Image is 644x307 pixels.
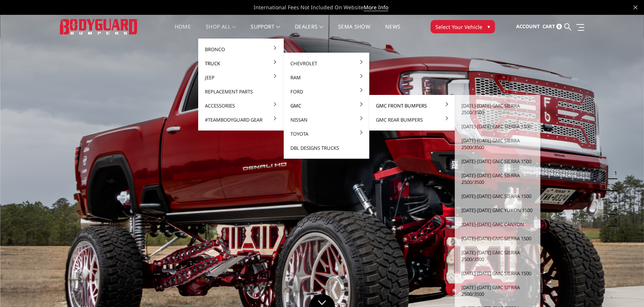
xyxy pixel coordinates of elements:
a: Truck [201,56,281,70]
a: [DATE]-[DATE] GMC Sierra 2500/3500 [458,133,537,154]
a: GMC [287,99,366,113]
a: [DATE]-[DATE] GMC Sierra 2500/3500 [458,99,537,119]
a: GMC Front Bumpers [372,99,452,113]
a: Home [175,24,191,39]
a: [DATE]-[DATE] GMC Yukon 1500 [458,203,537,217]
a: [DATE]-[DATE] GMC Sierra 2500/3500 [458,280,537,301]
button: 1 of 5 [610,167,617,179]
a: Click to Down [309,294,335,307]
button: 3 of 5 [610,191,617,203]
a: [DATE]-[DATE] GMC Sierra 1500 [458,231,537,245]
a: More Info [364,4,388,11]
span: Account [516,23,540,30]
a: SEMA Show [338,24,370,39]
button: 5 of 5 [610,215,617,227]
button: Select Your Vehicle [431,20,495,33]
a: [DATE]-[DATE] GMC Sierra 1500 [458,189,537,203]
a: #TeamBodyguard Gear [201,113,281,127]
a: [DATE]-[DATE] GMC Canyon [458,217,537,231]
a: shop all [206,24,236,39]
a: [DATE]-[DATE] GMC Sierra 1500 [458,266,537,280]
a: Bronco [201,42,281,56]
img: BODYGUARD BUMPERS [60,19,138,34]
a: Chevrolet [287,56,366,70]
a: Dealers [295,24,323,39]
span: ▾ [487,23,490,30]
a: Nissan [287,113,366,127]
a: [DATE]-[DATE] GMC Sierra 2500/3500 [458,245,537,266]
a: [DATE]-[DATE] GMC Sierra 2500/3500 [458,168,537,189]
span: Cart [542,23,555,30]
iframe: Chat Widget [607,271,644,307]
button: 2 of 5 [610,179,617,191]
a: GMC Rear Bumpers [372,113,452,127]
a: [DATE]-[DATE] GMC Sierra 1500 [458,119,537,133]
a: Cart 0 [542,17,562,37]
a: Support [251,24,280,39]
a: Ram [287,70,366,85]
a: DBL Designs Trucks [287,141,366,155]
span: Select Your Vehicle [435,23,482,31]
a: Replacement Parts [201,85,281,99]
a: News [385,24,400,39]
span: 0 [556,24,562,29]
a: Accessories [201,99,281,113]
a: Ford [287,85,366,99]
button: 4 of 5 [610,203,617,215]
a: [DATE]-[DATE] GMC Sierra 1500 [458,154,537,168]
a: Toyota [287,127,366,141]
a: Jeep [201,70,281,85]
a: Account [516,17,540,37]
